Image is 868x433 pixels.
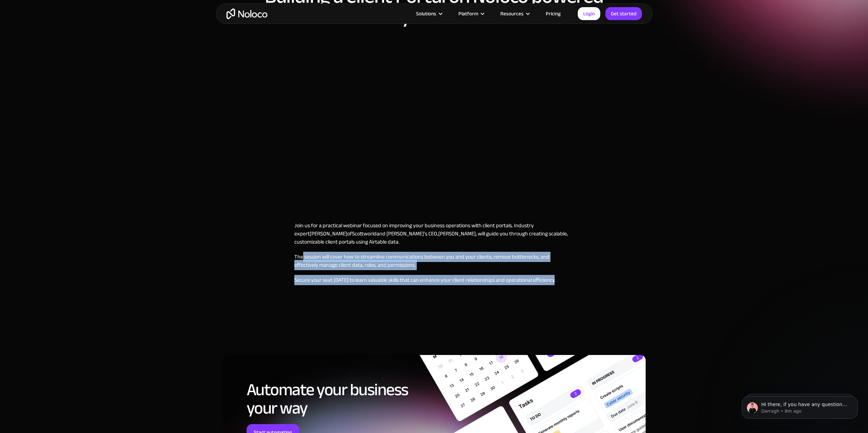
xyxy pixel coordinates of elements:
div: Solutions [408,9,450,18]
iframe: YouTube embed [294,51,574,208]
p: Join us for a practical webinar focused on improving your business operations with client portals... [294,221,574,246]
iframe: Intercom notifications message [732,382,868,430]
a: home [226,9,267,19]
div: Resources [500,9,524,18]
a: Get started [605,7,642,20]
div: Solutions [416,9,436,18]
div: Platform [450,9,492,18]
a: [PERSON_NAME] [310,229,347,239]
div: Platform [458,9,478,18]
div: Resources [492,9,537,18]
a: Scottworld [352,229,377,239]
a: Pricing [537,9,569,18]
a: [PERSON_NAME] [438,229,476,239]
a: Login [578,7,600,20]
p: Secure your seat [DATE] to learn valuable skills that can enhance your client relationships and o... [294,276,574,300]
h2: Automate your business your way [247,381,419,417]
p: The session will cover how to streamline communications between you and your clients, remove bott... [294,253,574,269]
